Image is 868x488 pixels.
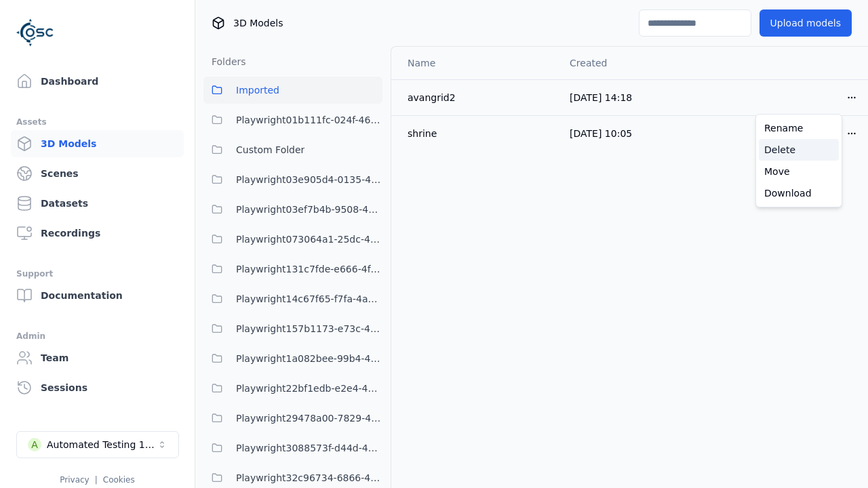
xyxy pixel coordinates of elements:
a: Download [759,182,839,204]
a: Move [759,161,839,182]
a: Rename [759,117,839,139]
a: Delete [759,139,839,161]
